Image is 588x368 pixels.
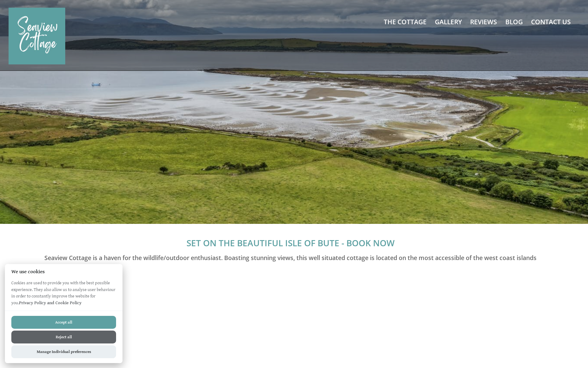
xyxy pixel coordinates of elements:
p: Cookies are used to provide you with the best possible experience. They also allow us to analyse ... [5,280,123,311]
a: Reviews [470,17,497,26]
button: Reject all [11,331,116,343]
button: Accept all [11,316,116,329]
a: Gallery [435,17,462,26]
a: Contact Us [531,17,571,26]
h2: We use cookies [5,269,123,275]
h1: SET ON THE BEAUTIFUL ISLE OF BUTE - BOOK NOW [12,237,568,249]
img: Seaview Cottage [9,8,65,64]
a: Blog [505,17,523,26]
h2: Seaview Cottage is a haven for the wildlife/outdoor enthusiast. Boasting stunning views, this wel... [12,253,568,262]
button: Manage Individual preferences [11,345,116,358]
a: Privacy Policy and Cookie Policy [19,300,81,305]
a: The Cottage [384,17,427,26]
